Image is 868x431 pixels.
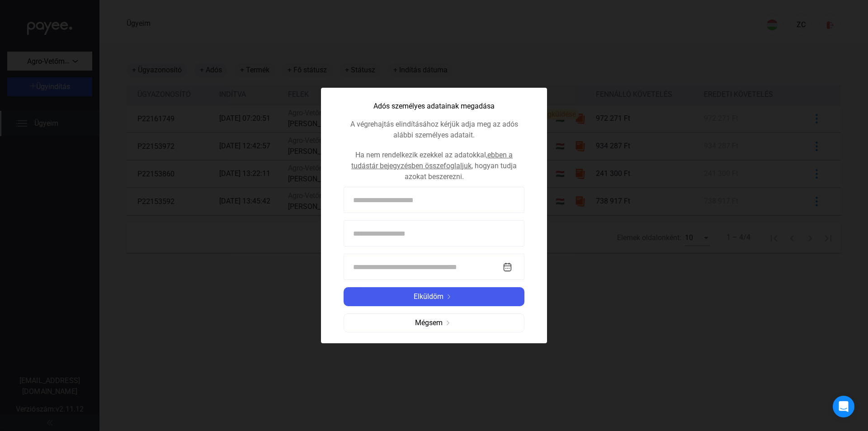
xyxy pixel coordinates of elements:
font: Mégsem [415,318,443,327]
button: Mégsemjobbra nyíl-szürke [344,313,524,332]
img: naptár [503,262,512,272]
font: Ha nem rendelkezik ezekkel az adatokkal, [355,151,487,159]
font: A végrehajtás elindításához kérjük adja meg az adós alábbi személyes adatait. [350,120,518,139]
div: Intercom Messenger megnyitása [833,396,854,417]
button: Elküldömjobbra nyíl-fehér [344,287,524,306]
img: jobbra nyíl-fehér [443,294,454,299]
font: Elküldöm [414,292,443,301]
font: Adós személyes adatainak megadása [373,102,495,110]
button: naptár [502,261,513,273]
img: jobbra nyíl-szürke [443,321,453,325]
